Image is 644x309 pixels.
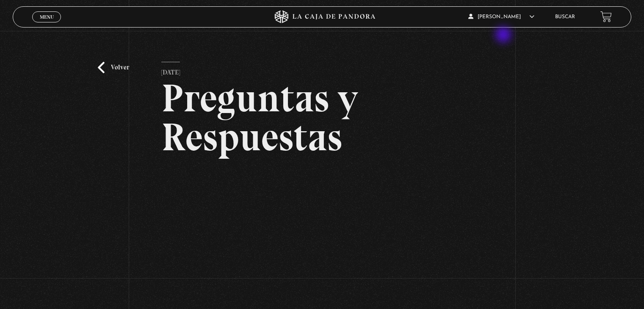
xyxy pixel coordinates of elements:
[600,11,612,22] a: View your shopping cart
[40,14,54,19] span: Menu
[37,21,57,27] span: Cerrar
[468,14,534,19] span: [PERSON_NAME]
[98,62,129,73] a: Volver
[555,14,575,19] a: Buscar
[161,79,483,157] h2: Preguntas y Respuestas
[161,62,180,79] p: [DATE]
